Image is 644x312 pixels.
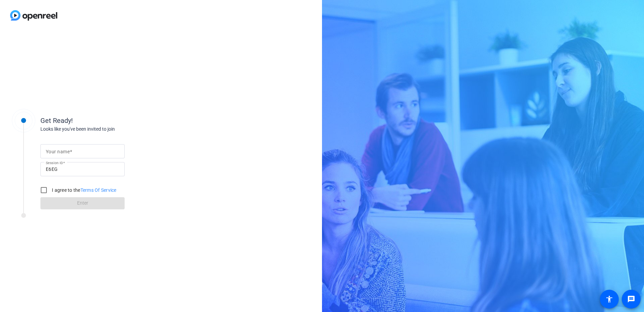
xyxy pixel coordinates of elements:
div: Looks like you've been invited to join [40,126,175,133]
mat-label: Session ID [46,161,63,165]
mat-icon: accessibility [605,295,613,303]
mat-icon: message [627,295,635,303]
a: Terms Of Service [80,187,117,193]
label: I agree to the [51,187,117,193]
mat-label: Your name [46,149,70,154]
div: Get Ready! [40,115,175,126]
